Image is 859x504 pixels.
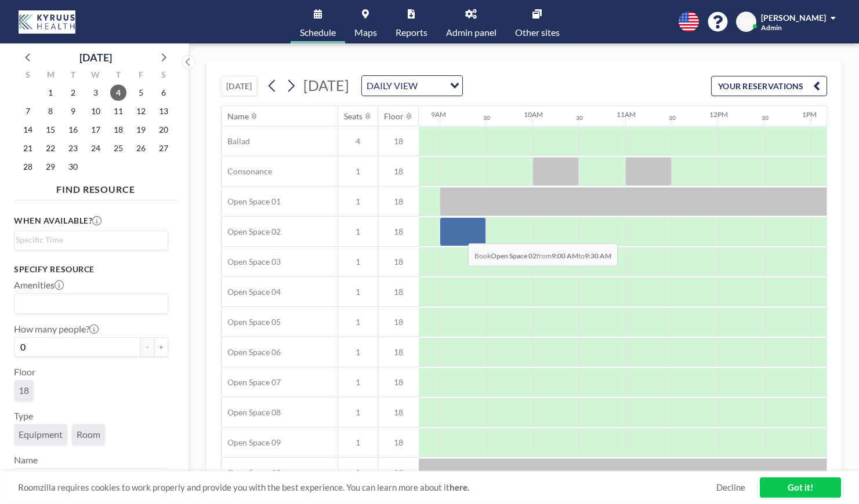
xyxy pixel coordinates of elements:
span: 18 [378,136,419,147]
span: Friday, September 26, 2025 [133,140,149,156]
span: 18 [378,468,419,478]
div: S [152,68,175,83]
span: 18 [378,166,419,177]
div: [DATE] [79,49,112,65]
h4: FIND RESOURCE [14,179,177,195]
span: Friday, September 5, 2025 [133,85,149,101]
span: Monday, September 22, 2025 [42,140,59,156]
a: Got it! [760,477,841,498]
span: Equipment [19,429,63,440]
div: 30 [483,114,490,122]
span: Monday, September 1, 2025 [42,85,59,101]
span: Saturday, September 13, 2025 [155,103,172,119]
a: Decline [716,482,745,493]
div: Seats [344,111,363,122]
span: 18 [378,287,419,297]
label: Amenities [14,279,64,291]
span: 1 [338,257,378,267]
div: S [17,68,39,83]
div: 12PM [709,110,728,119]
span: Wednesday, September 10, 2025 [88,103,104,119]
span: 18 [378,257,419,267]
div: Search for option [15,294,168,313]
span: Open Space 05 [222,317,281,327]
span: Open Space 04 [222,287,281,297]
span: Roomzilla requires cookies to work properly and provide you with the best experience. You can lea... [18,482,716,493]
span: Open Space 02 [222,227,281,237]
span: Thursday, September 25, 2025 [110,140,126,156]
span: Tuesday, September 23, 2025 [65,140,81,156]
b: Open Space 02 [491,251,537,260]
span: Thursday, September 4, 2025 [110,85,126,101]
div: Floor [384,111,404,122]
div: Search for option [15,469,168,488]
span: Thursday, September 11, 2025 [110,103,126,119]
span: 18 [378,377,419,388]
span: 18 [378,196,419,207]
span: Wednesday, September 3, 2025 [88,85,104,101]
span: 1 [338,317,378,327]
button: - [140,337,154,357]
span: [PERSON_NAME] [761,13,826,23]
div: 9AM [431,110,446,119]
span: Saturday, September 27, 2025 [155,140,172,156]
div: Search for option [362,76,462,96]
span: Thursday, September 18, 2025 [110,122,126,138]
b: 9:00 AM [552,251,578,260]
div: 1PM [802,110,817,119]
span: Sunday, September 7, 2025 [20,103,36,119]
span: 18 [378,227,419,237]
span: 1 [338,227,378,237]
div: 30 [576,114,583,122]
div: Search for option [15,231,168,249]
span: 1 [338,407,378,418]
span: Ballad [222,136,250,147]
span: Monday, September 15, 2025 [42,122,59,138]
button: [DATE] [221,76,258,96]
h3: Specify resource [14,264,168,275]
span: Sunday, September 21, 2025 [20,140,36,156]
span: Monday, September 29, 2025 [42,159,59,175]
span: Tuesday, September 2, 2025 [65,85,81,101]
span: Room [77,429,100,440]
button: YOUR RESERVATIONS [711,76,827,96]
span: Saturday, September 6, 2025 [155,85,172,101]
div: 30 [762,114,769,122]
span: Friday, September 12, 2025 [133,103,149,119]
label: Floor [14,366,35,378]
input: Search for option [16,296,161,311]
span: 1 [338,287,378,297]
span: 4 [338,136,378,147]
div: W [85,68,107,83]
span: Tuesday, September 16, 2025 [65,122,81,138]
div: Name [227,111,249,122]
span: Wednesday, September 17, 2025 [88,122,104,138]
span: Sunday, September 14, 2025 [20,122,36,138]
span: Open Space 10 [222,468,281,478]
div: 30 [669,114,676,122]
span: Monday, September 8, 2025 [42,103,59,119]
span: Friday, September 19, 2025 [133,122,149,138]
div: T [107,68,129,83]
span: Tuesday, September 9, 2025 [65,103,81,119]
span: Sunday, September 28, 2025 [20,159,36,175]
img: organization-logo [19,10,75,34]
div: 11AM [617,110,636,119]
span: 1 [338,196,378,207]
span: Consonance [222,166,272,177]
span: Other sites [515,28,560,37]
label: Type [14,410,33,422]
span: Admin [761,23,782,32]
span: 1 [338,347,378,357]
a: here. [450,482,469,492]
span: Open Space 09 [222,437,281,448]
input: Search for option [421,78,443,93]
label: Name [14,454,38,466]
div: M [39,68,62,83]
span: 18 [378,437,419,448]
button: + [154,337,168,357]
div: F [129,68,152,83]
span: Admin panel [446,28,496,37]
span: Open Space 03 [222,257,281,267]
span: 1 [338,377,378,388]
